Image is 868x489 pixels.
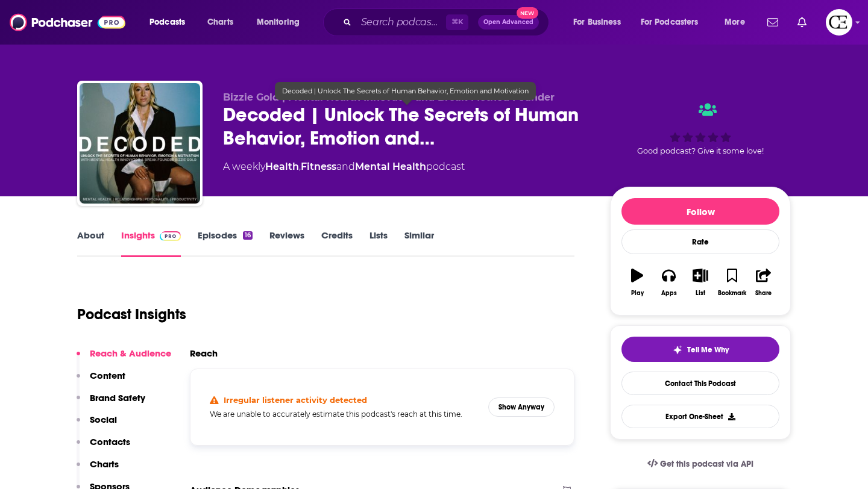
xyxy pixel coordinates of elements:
[90,392,145,403] p: Brand Safety
[149,14,185,31] span: Podcasts
[404,229,434,257] a: Similar
[77,392,145,414] button: Brand Safety
[637,146,764,155] span: Good podcast? Give it some love!
[269,229,304,257] a: Reviews
[355,161,426,172] a: Mental Health
[565,13,636,32] button: open menu
[621,261,653,304] button: Play
[478,15,539,30] button: Open AdvancedNew
[77,305,186,323] h1: Podcast Insights
[336,161,355,172] span: and
[90,347,171,359] p: Reach & Audience
[755,290,772,297] div: Share
[257,14,300,31] span: Monitoring
[223,160,465,174] div: A weekly podcast
[660,459,753,469] span: Get this podcast via API
[265,161,299,172] a: Health
[633,13,716,32] button: open menu
[621,337,779,362] button: tell me why sparkleTell Me Why
[573,14,621,31] span: For Business
[696,290,705,297] div: List
[673,345,682,355] img: tell me why sparkle
[121,229,181,257] a: InsightsPodchaser Pro
[483,19,533,25] span: Open Advanced
[621,198,779,225] button: Follow
[224,395,367,405] h4: Irregular listener activity detected
[335,8,561,36] div: Search podcasts, credits, & more...
[207,14,233,31] span: Charts
[826,9,852,36] span: Logged in as cozyearthaudio
[621,405,779,428] button: Export One-Sheet
[223,92,555,103] span: Bizzie Gold | Mental Health Innovator and Break Method Founder
[198,229,253,257] a: Episodes16
[793,12,811,33] a: Show notifications dropdown
[160,231,181,241] img: Podchaser Pro
[243,231,253,240] div: 16
[200,13,241,32] a: Charts
[90,458,119,470] p: Charts
[748,261,779,304] button: Share
[80,83,200,204] img: Decoded | Unlock The Secrets of Human Behavior, Emotion and Motivation
[661,290,677,297] div: Apps
[826,9,852,36] button: Show profile menu
[370,229,388,257] a: Lists
[763,12,783,33] a: Show notifications dropdown
[631,290,644,297] div: Play
[77,436,130,458] button: Contacts
[638,449,763,479] a: Get this podcast via API
[488,397,555,417] button: Show Anyway
[90,370,125,381] p: Content
[621,229,779,254] div: Rate
[610,92,791,166] div: Good podcast? Give it some love!
[190,347,218,359] h2: Reach
[826,9,852,36] img: User Profile
[77,229,104,257] a: About
[716,13,760,32] button: open menu
[77,414,117,436] button: Social
[248,13,315,32] button: open menu
[77,458,119,481] button: Charts
[77,370,125,392] button: Content
[321,229,353,257] a: Credits
[356,13,446,32] input: Search podcasts, credits, & more...
[446,14,468,30] span: ⌘ K
[718,290,746,297] div: Bookmark
[725,14,745,31] span: More
[275,82,536,100] div: Decoded | Unlock The Secrets of Human Behavior, Emotion and Motivation
[10,11,125,34] img: Podchaser - Follow, Share and Rate Podcasts
[301,161,336,172] a: Fitness
[685,261,716,304] button: List
[299,161,301,172] span: ,
[90,436,130,447] p: Contacts
[621,372,779,395] a: Contact This Podcast
[653,261,684,304] button: Apps
[687,345,729,355] span: Tell Me Why
[716,261,747,304] button: Bookmark
[210,410,479,419] h5: We are unable to accurately estimate this podcast's reach at this time.
[90,414,117,425] p: Social
[141,13,201,32] button: open menu
[517,7,538,19] span: New
[641,14,699,31] span: For Podcasters
[77,347,171,370] button: Reach & Audience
